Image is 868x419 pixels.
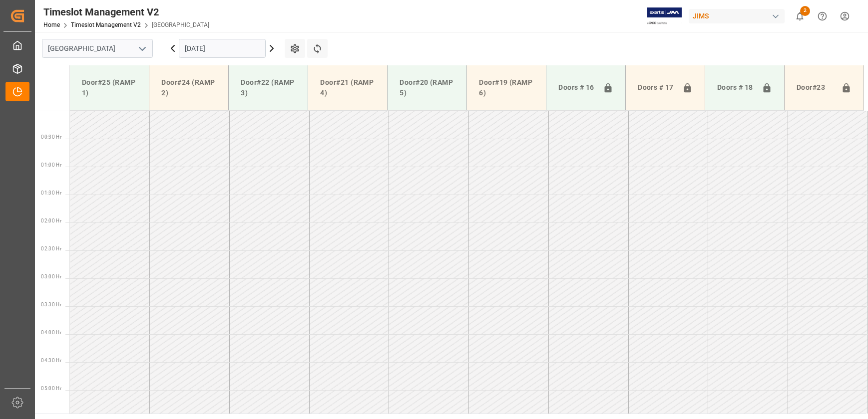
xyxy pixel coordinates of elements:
span: 04:30 Hr [41,358,61,363]
span: 03:00 Hr [41,274,61,279]
div: Doors # 17 [634,78,678,97]
div: Door#23 [793,78,837,97]
span: 01:00 Hr [41,162,61,168]
img: Exertis%20JAM%20-%20Email%20Logo.jpg_1722504956.jpg [647,7,682,25]
input: DD.MM.YYYY [179,39,266,58]
div: Door#20 (RAMP 5) [396,73,458,102]
span: 02:00 Hr [41,218,61,223]
span: 01:30 Hr [41,190,61,196]
span: 2 [800,6,810,16]
span: 02:30 Hr [41,246,61,251]
a: Timeslot Management V2 [71,21,141,28]
span: 03:30 Hr [41,302,61,307]
span: 04:00 Hr [41,330,61,335]
div: Door#25 (RAMP 1) [78,73,141,102]
a: Home [43,21,60,28]
div: Timeslot Management V2 [43,4,209,19]
div: Doors # 18 [713,78,758,97]
div: Door#24 (RAMP 2) [157,73,220,102]
div: Door#19 (RAMP 6) [475,73,538,102]
div: Door#22 (RAMP 3) [237,73,300,102]
button: open menu [134,41,149,56]
span: 00:30 Hr [41,134,61,140]
input: Type to search/select [42,39,153,58]
button: Help Center [811,5,834,27]
button: JIMS [689,6,789,25]
button: show 2 new notifications [789,5,811,27]
div: Door#21 (RAMP 4) [316,73,379,102]
div: Doors # 16 [554,78,599,97]
div: JIMS [689,9,785,23]
span: 05:00 Hr [41,386,61,391]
